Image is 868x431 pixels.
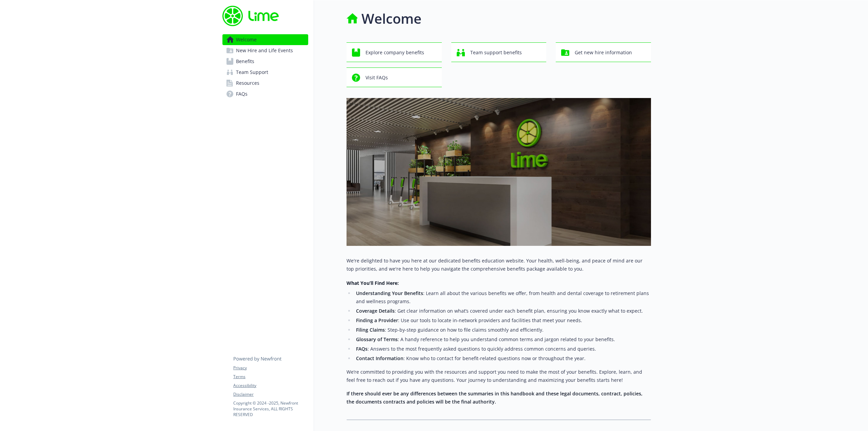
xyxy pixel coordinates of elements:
strong: If there should ever be any differences between the summaries in this handbook and these legal do... [347,390,643,405]
li: : Get clear information on what’s covered under each benefit plan, ensuring you know exactly what... [354,307,651,315]
a: Resources [222,78,308,89]
strong: FAQs [356,346,368,352]
strong: Coverage Details [356,308,395,314]
span: Team support benefits [470,46,522,59]
span: Resources [236,78,259,89]
a: Accessibility [233,383,308,389]
span: FAQs [236,89,248,99]
button: Team support benefits [451,42,547,62]
span: Benefits [236,56,254,67]
span: Welcome [236,34,257,45]
p: Copyright © 2024 - 2025 , Newfront Insurance Services, ALL RIGHTS RESERVED [233,400,308,417]
strong: Glossary of Terms [356,336,398,342]
span: Get new hire information [575,46,632,59]
span: Visit FAQs [366,71,388,84]
h1: Welcome [361,8,421,29]
li: : Learn all about the various benefits we offer, from health and dental coverage to retirement pl... [354,289,651,306]
a: Disclaimer [233,391,308,397]
a: New Hire and Life Events [222,45,308,56]
li: : A handy reference to help you understand common terms and jargon related to your benefits. [354,335,651,344]
a: Benefits [222,56,308,67]
a: Team Support [222,67,308,78]
p: We’re committed to providing you with the resources and support you need to make the most of your... [347,368,651,384]
span: New Hire and Life Events [236,45,293,56]
li: : Use our tools to locate in-network providers and facilities that meet your needs. [354,316,651,325]
button: Explore company benefits [347,42,442,62]
strong: What You’ll Find Here: [347,280,399,286]
p: We're delighted to have you here at our dedicated benefits education website. Your health, well-b... [347,257,651,273]
strong: Filing Claims [356,327,385,333]
strong: Understanding Your Benefits [356,290,423,296]
strong: Finding a Provider [356,317,398,324]
button: Get new hire information [556,42,651,62]
img: overview page banner [347,98,651,246]
li: : Answers to the most frequently asked questions to quickly address common concerns and queries. [354,345,651,353]
button: Visit FAQs [347,67,442,87]
a: Terms [233,374,308,380]
span: Explore company benefits [366,46,424,59]
strong: Contact Information [356,355,403,361]
li: : Know who to contact for benefit-related questions now or throughout the year. [354,354,651,363]
a: Privacy [233,365,308,371]
li: : Step-by-step guidance on how to file claims smoothly and efficiently. [354,326,651,334]
a: Welcome [222,34,308,45]
span: Team Support [236,67,268,78]
a: FAQs [222,89,308,99]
